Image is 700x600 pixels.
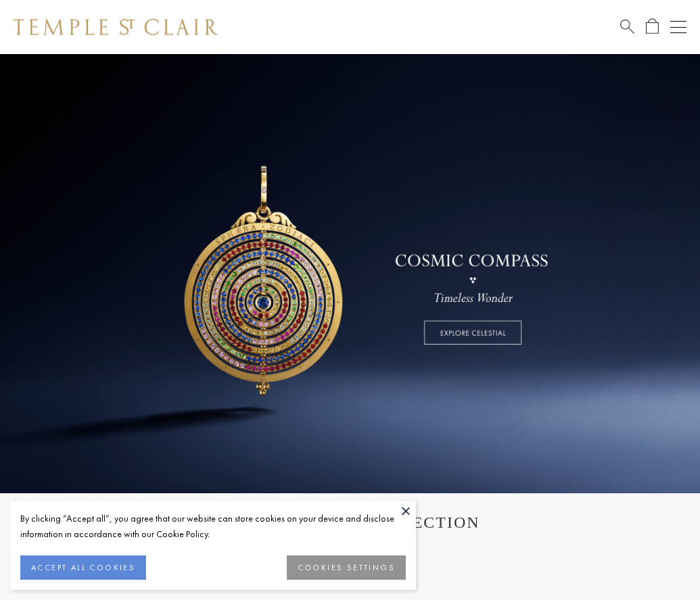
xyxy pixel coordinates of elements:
button: ACCEPT ALL COOKIES [20,555,146,580]
button: COOKIES SETTINGS [287,555,406,580]
img: Temple St. Clair [14,19,218,35]
button: Open navigation [670,19,686,35]
div: By clicking “Accept all”, you agree that our website can store cookies on your device and disclos... [20,511,406,542]
a: Open Shopping Bag [646,18,659,35]
a: Search [620,18,634,35]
